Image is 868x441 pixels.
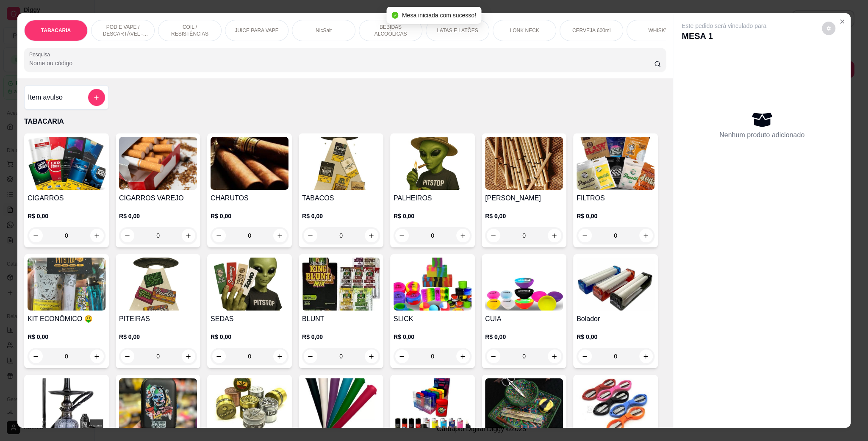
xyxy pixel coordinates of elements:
[577,137,654,190] img: product-image
[302,314,380,324] h4: BLUNT
[577,193,654,203] h4: FILTROS
[119,137,197,190] img: product-image
[485,333,563,341] p: R$ 0,00
[302,258,380,311] img: product-image
[302,212,380,220] p: R$ 0,00
[510,27,539,34] p: LONK NECK
[835,15,849,28] button: Close
[29,51,53,58] label: Pesquisa
[28,193,105,203] h4: CIGARROS
[119,314,197,324] h4: PITEIRAS
[682,22,766,30] p: Este pedido será vinculado para
[302,193,380,203] h4: TABACOS
[211,212,288,220] p: R$ 0,00
[211,258,288,311] img: product-image
[302,137,380,190] img: product-image
[29,59,654,67] input: Pesquisa
[394,193,471,203] h4: PALHEIROS
[682,30,766,42] p: MESA 1
[719,130,804,140] p: Nenhum produto adicionado
[648,27,668,34] p: WHISKY
[119,212,197,220] p: R$ 0,00
[437,27,478,34] p: LATAS E LATÕES
[394,378,471,431] img: product-image
[119,193,197,203] h4: CIGARROS VAREJO
[577,378,654,431] img: product-image
[394,258,471,311] img: product-image
[211,333,288,341] p: R$ 0,00
[485,314,563,324] h4: CUIA
[41,27,71,34] p: TABACARIA
[28,333,105,341] p: R$ 0,00
[394,333,471,341] p: R$ 0,00
[211,378,288,431] img: product-image
[28,212,105,220] p: R$ 0,00
[485,193,563,203] h4: [PERSON_NAME]
[28,258,105,311] img: product-image
[235,27,279,34] p: JUICE PARA VAPE
[211,137,288,190] img: product-image
[28,92,63,103] h4: Item avulso
[316,27,332,34] p: NicSalt
[165,24,214,37] p: COIL / RESISTÊNCIAS
[211,314,288,324] h4: SEDAS
[822,22,835,35] button: decrease-product-quantity
[577,314,654,324] h4: Bolador
[572,27,611,34] p: CERVEJA 600ml
[485,378,563,431] img: product-image
[366,24,415,37] p: BEBIDAS ALCOÓLICAS
[302,378,380,431] img: product-image
[394,314,471,324] h4: SLICK
[485,137,563,190] img: product-image
[302,333,380,341] p: R$ 0,00
[577,333,654,341] p: R$ 0,00
[28,137,105,190] img: product-image
[392,12,399,19] span: check-circle
[28,314,105,324] h4: KIT ECONÔMICO 🤑
[28,378,105,431] img: product-image
[394,212,471,220] p: R$ 0,00
[119,333,197,341] p: R$ 0,00
[211,193,288,203] h4: CHARUTOS
[88,89,105,106] button: add-separate-item
[394,137,471,190] img: product-image
[577,258,654,311] img: product-image
[24,116,666,127] p: TABACARIA
[485,212,563,220] p: R$ 0,00
[98,24,147,37] p: POD E VAPE / DESCARTÁVEL - RECARREGAVEL
[119,258,197,311] img: product-image
[577,212,654,220] p: R$ 0,00
[485,258,563,311] img: product-image
[119,378,197,431] img: product-image
[402,12,476,19] span: Mesa iniciada com sucesso!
